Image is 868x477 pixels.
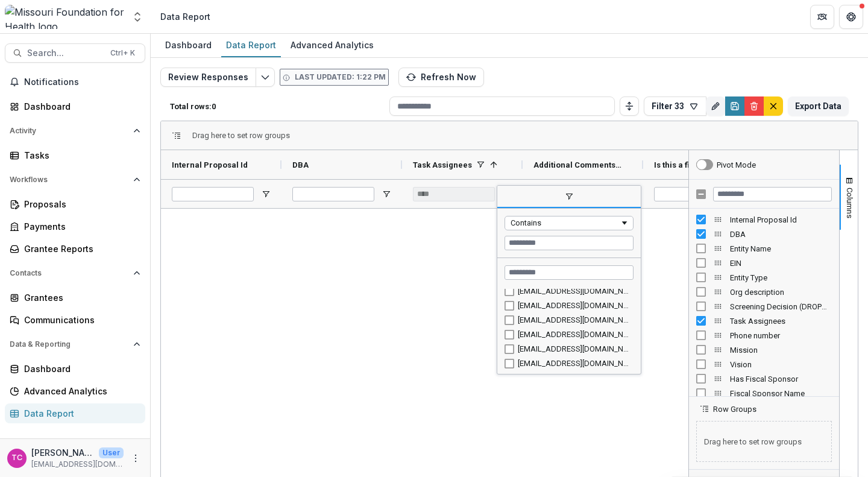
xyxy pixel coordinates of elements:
[31,446,94,459] p: [PERSON_NAME]
[689,357,839,371] div: Vision Column
[156,8,215,25] nav: breadcrumb
[24,291,136,304] div: Grantees
[497,185,641,374] div: Column Menu
[27,48,103,58] span: Search...
[5,288,145,308] a: Grantees
[744,96,764,116] button: Delete
[261,189,271,199] button: Open Filter Menu
[5,403,145,423] a: Data Report
[398,68,484,87] button: Refresh Now
[10,175,128,184] span: Workflows
[24,314,136,326] div: Communications
[706,96,725,116] button: Rename
[5,381,145,401] a: Advanced Analytics
[654,160,743,169] span: Is this a fit with Health Equity Fund? (SINGLE_RESPONSE)
[730,230,832,239] span: DBA
[413,160,472,169] span: Task Assignees
[192,131,290,140] span: Drag here to set row groups
[24,407,136,420] div: Data Report
[713,187,832,201] input: Filter Columns Input
[24,100,136,113] div: Dashboard
[764,96,783,116] button: default
[730,215,832,224] span: Internal Proposal Id
[292,160,309,169] span: DBA
[5,170,145,189] button: Open Workflows
[518,286,630,295] div: [EMAIL_ADDRESS][DOMAIN_NAME]
[689,299,839,314] div: Screening Decision (DROPDOWN_LIST) Column
[5,72,145,92] button: Notifications
[518,301,630,310] div: [EMAIL_ADDRESS][DOMAIN_NAME]
[717,160,756,169] div: Pivot Mode
[5,5,124,29] img: Missouri Foundation for Health logo
[689,212,839,227] div: Internal Proposal Id Column
[518,359,630,368] div: [EMAIL_ADDRESS][DOMAIN_NAME]
[5,216,145,236] a: Payments
[730,374,832,384] span: Has Fiscal Sponsor
[382,189,391,199] button: Open Filter Menu
[128,451,143,466] button: More
[620,96,639,116] button: Toggle auto height
[160,36,216,54] div: Dashboard
[505,216,634,230] div: Filtering operator
[689,270,839,285] div: Entity Type Column
[730,259,832,268] span: EIN
[689,227,839,241] div: DBA Column
[730,346,832,355] span: Mission
[5,359,145,379] a: Dashboard
[730,302,832,311] span: Screening Decision (DROPDOWN_LIST)
[292,187,374,201] input: DBA Filter Input
[5,121,145,141] button: Open Activity
[192,131,290,140] div: Row Groups
[505,236,634,250] input: Filter Value
[533,160,623,169] span: Additional Comments (FORMATTED_TEXT)
[24,385,136,397] div: Advanced Analytics
[5,145,145,165] a: Tasks
[730,244,832,253] span: Entity Name
[5,335,145,354] button: Open Data & Reporting
[170,102,385,111] p: Total rows: 0
[11,454,22,462] div: Tori Cope
[689,343,839,357] div: Mission Column
[689,256,839,270] div: EIN Column
[518,344,630,353] div: [EMAIL_ADDRESS][DOMAIN_NAME]
[730,331,832,340] span: Phone number
[295,72,386,83] p: Last updated: 1:22 PM
[730,288,832,297] span: Org description
[10,340,128,349] span: Data & Reporting
[99,447,124,458] p: User
[689,386,839,400] div: Fiscal Sponsor Name Column
[696,421,832,462] span: Drag here to set row groups
[160,68,256,87] button: Review Responses
[160,34,216,57] a: Dashboard
[24,198,136,210] div: Proposals
[689,414,839,469] div: Row Groups
[24,242,136,255] div: Grantee Reports
[845,188,854,218] span: Columns
[730,317,832,326] span: Task Assignees
[221,34,281,57] a: Data Report
[10,127,128,135] span: Activity
[518,330,630,339] div: [EMAIL_ADDRESS][DOMAIN_NAME]
[5,264,145,283] button: Open Contacts
[689,371,839,386] div: Has Fiscal Sponsor Column
[5,43,145,63] button: Search...
[810,5,834,29] button: Partners
[788,96,849,116] button: Export Data
[644,96,706,116] button: Filter 33
[505,265,634,280] input: Search filter values
[511,218,620,227] div: Contains
[689,241,839,256] div: Entity Name Column
[24,149,136,162] div: Tasks
[730,389,832,398] span: Fiscal Sponsor Name
[839,5,863,29] button: Get Help
[172,160,248,169] span: Internal Proposal Id
[24,220,136,233] div: Payments
[24,77,140,87] span: Notifications
[108,46,137,60] div: Ctrl + K
[689,328,839,343] div: Phone number Column
[654,187,736,201] input: Is this a fit with Health Equity Fund? (SINGLE_RESPONSE) Filter Input
[129,5,146,29] button: Open entity switcher
[5,310,145,330] a: Communications
[5,96,145,116] a: Dashboard
[497,186,641,208] span: filter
